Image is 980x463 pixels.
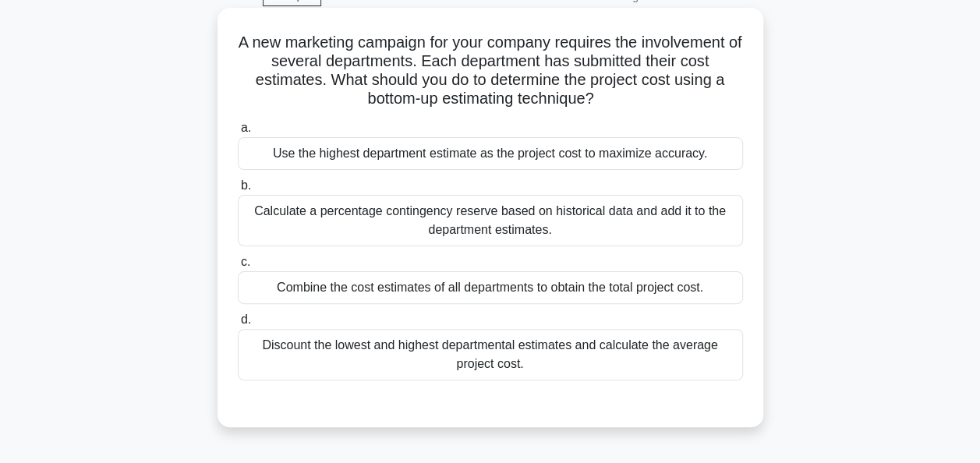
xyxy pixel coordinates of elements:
[241,121,251,134] span: a.
[238,329,743,380] div: Discount the lowest and highest departmental estimates and calculate the average project cost.
[238,137,743,170] div: Use the highest department estimate as the project cost to maximize accuracy.
[236,33,745,109] h5: A new marketing campaign for your company requires the involvement of several departments. Each d...
[241,178,251,192] span: b.
[238,195,743,246] div: Calculate a percentage contingency reserve based on historical data and add it to the department ...
[241,313,251,326] span: d.
[238,271,743,304] div: Combine the cost estimates of all departments to obtain the total project cost.
[241,255,250,268] span: c.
